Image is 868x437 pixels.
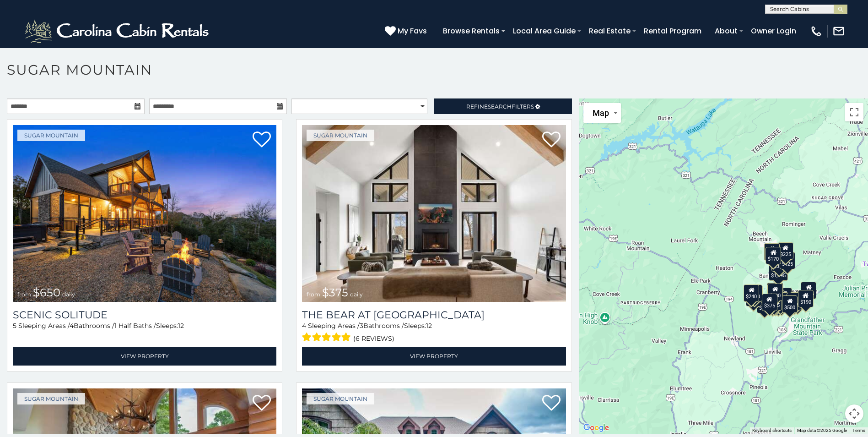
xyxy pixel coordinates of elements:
[810,25,823,38] img: phone-regular-white.png
[801,282,816,299] div: $155
[752,427,792,434] button: Keyboard shortcuts
[178,322,184,330] span: 12
[13,125,276,302] a: Scenic Solitude from $650 daily
[307,130,374,141] a: Sugar Mountain
[23,17,213,45] img: White-1-2.png
[581,422,611,434] img: Google
[466,103,534,110] span: Refine Filters
[744,284,759,302] div: $240
[787,293,802,310] div: $195
[797,428,847,433] span: Map data ©2025 Google
[253,394,271,413] a: Add to favorites
[385,25,429,37] a: My Favs
[13,322,16,330] span: 5
[438,23,504,39] a: Browse Rentals
[350,291,363,298] span: daily
[253,131,271,150] a: Add to favorites
[852,428,865,433] a: Terms (opens in new tab)
[70,322,74,330] span: 4
[353,333,394,344] span: (6 reviews)
[767,284,783,301] div: $300
[426,322,432,330] span: 12
[322,286,348,299] span: $375
[17,291,31,298] span: from
[710,23,742,39] a: About
[307,291,320,298] span: from
[762,294,777,311] div: $375
[581,422,611,434] a: Open this area in Google Maps (opens a new window)
[33,286,60,299] span: $650
[114,322,156,330] span: 1 Half Baths /
[832,25,845,38] img: mail-regular-white.png
[13,321,276,344] div: Sleeping Areas / Bathrooms / Sleeps:
[302,321,566,344] div: Sleeping Areas / Bathrooms / Sleeps:
[302,125,566,302] img: The Bear At Sugar Mountain
[764,243,780,261] div: $240
[766,247,781,264] div: $170
[584,23,635,39] a: Real Estate
[360,322,363,330] span: 3
[769,263,788,281] div: $1,095
[17,393,85,404] a: Sugar Mountain
[542,131,561,150] a: Add to favorites
[62,291,75,298] span: daily
[782,295,798,313] div: $500
[13,347,276,366] a: View Property
[768,283,783,300] div: $265
[302,347,566,366] a: View Property
[639,23,706,39] a: Rental Program
[746,23,801,39] a: Owner Login
[307,393,374,404] a: Sugar Mountain
[302,309,566,321] h3: The Bear At Sugar Mountain
[593,108,609,118] span: Map
[767,283,782,300] div: $190
[302,309,566,321] a: The Bear At [GEOGRAPHIC_DATA]
[845,404,863,423] button: Map camera controls
[398,25,427,37] span: My Favs
[434,98,571,114] a: RefineSearchFilters
[488,103,512,110] span: Search
[13,125,276,302] img: Scenic Solitude
[302,125,566,302] a: The Bear At Sugar Mountain from $375 daily
[776,288,792,305] div: $200
[17,130,85,141] a: Sugar Mountain
[583,103,621,123] button: Change map style
[542,394,561,413] a: Add to favorites
[778,242,793,260] div: $225
[508,23,580,39] a: Local Area Guide
[13,309,276,321] a: Scenic Solitude
[845,103,863,121] button: Toggle fullscreen view
[302,322,306,330] span: 4
[780,252,795,269] div: $125
[798,290,814,307] div: $190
